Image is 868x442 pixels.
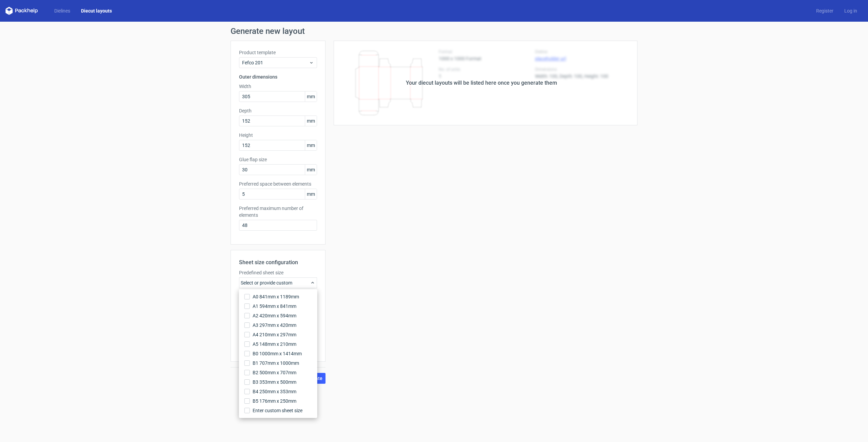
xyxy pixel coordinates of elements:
[239,156,317,163] label: Glue flap size
[811,7,839,14] a: Register
[242,59,309,66] span: Fefco 201
[305,140,317,150] span: mm
[253,293,299,300] span: A0 841mm x 1189mm
[305,116,317,126] span: mm
[406,79,557,87] div: Your diecut layouts will be listed here once you generate them
[253,379,296,385] span: B3 353mm x 500mm
[239,107,317,114] label: Depth
[239,258,317,267] h2: Sheet size configuration
[305,165,317,175] span: mm
[231,27,637,35] h1: Generate new layout
[239,269,317,276] label: Predefined sheet size
[253,312,296,319] span: A2 420mm x 594mm
[239,83,317,90] label: Width
[253,350,302,357] span: B0 1000mm x 1414mm
[253,341,296,348] span: A5 148mm x 210mm
[76,7,117,14] a: Diecut layouts
[239,277,317,288] div: Select or provide custom
[253,303,296,310] span: A1 594mm x 841mm
[305,91,317,102] span: mm
[239,132,317,139] label: Height
[253,331,296,338] span: A4 210mm x 297mm
[253,369,296,376] span: B2 500mm x 707mm
[49,7,76,14] a: Dielines
[253,360,299,366] span: B1 707mm x 1000mm
[253,407,302,414] span: Enter custom sheet size
[839,7,863,14] a: Log in
[239,181,317,187] label: Preferred space between elements
[239,73,317,80] h3: Outer dimensions
[239,49,317,56] label: Product template
[253,388,296,395] span: B4 250mm x 353mm
[239,205,317,218] label: Preferred maximum number of elements
[253,322,296,329] span: A3 297mm x 420mm
[253,398,296,404] span: B5 176mm x 250mm
[305,189,317,199] span: mm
